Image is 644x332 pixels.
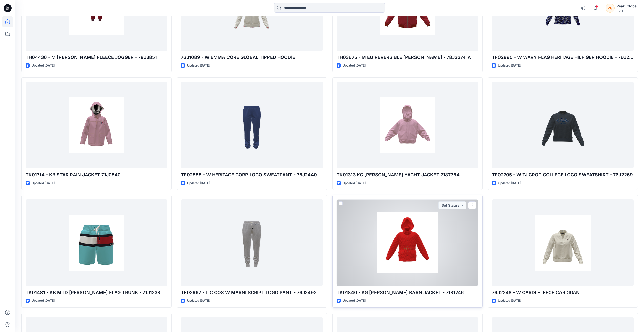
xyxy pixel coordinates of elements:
p: TF02967 - LIC COS W MARNI SCRIPT LOGO PANT - 76J2492 [181,289,323,296]
p: TF02888 - W HERITAGE CORP LOGO SWEATPANT - 76J2440 [181,171,323,179]
p: TF02890 - W WAVY FLAG HERITAGE HILFIGER HOODIE - 76J2441 [492,54,634,61]
a: TF02705 - W TJ CROP COLLEGE LOGO SWEATSHIRT - 76J2269 [492,82,634,168]
div: PVH [617,9,638,13]
p: TK01313 KG [PERSON_NAME] YACHT JACKET 7187364 [337,171,478,179]
a: TK01481 - KB MTD TOMMY FLAG TRUNK - 71J1238 [26,199,167,286]
p: Updated [DATE] [498,298,521,303]
p: 76J2248 - W CARDI FLEECE CARDIGAN [492,289,634,296]
p: 76J1089 - W EMMA CORE GLOBAL TIPPED HOODIE [181,54,323,61]
a: TK01714 - KB STAR RAIN JACKET 71J0840 [26,82,167,168]
p: Updated [DATE] [32,298,55,303]
p: Updated [DATE] [498,63,521,68]
p: Updated [DATE] [187,63,210,68]
p: Updated [DATE] [187,181,210,186]
p: Updated [DATE] [343,181,366,186]
p: TK01481 - KB MTD [PERSON_NAME] FLAG TRUNK - 71J1238 [26,289,167,296]
p: TH04436 - M [PERSON_NAME] FLEECE JOGGER - 78J3851 [26,54,167,61]
div: Pearl Global [617,3,638,9]
p: Updated [DATE] [32,181,55,186]
p: TK01840 - KG [PERSON_NAME] BARN JACKET - 7181746 [337,289,478,296]
p: Updated [DATE] [343,298,366,303]
div: PG [606,4,615,13]
a: TK01313 KG JONES YACHT JACKET 7187364 [337,82,478,168]
p: Updated [DATE] [32,63,55,68]
a: TK01840 - KG SAMANTHA BARN JACKET - 7181746 [337,199,478,286]
p: TH03675 - M EU REVERSIBLE [PERSON_NAME] - 78J3274_A [337,54,478,61]
p: Updated [DATE] [187,298,210,303]
a: TF02888 - W HERITAGE CORP LOGO SWEATPANT - 76J2440 [181,82,323,168]
a: TF02967 - LIC COS W MARNI SCRIPT LOGO PANT - 76J2492 [181,199,323,286]
a: 76J2248 - W CARDI FLEECE CARDIGAN [492,199,634,286]
p: TK01714 - KB STAR RAIN JACKET 71J0840 [26,171,167,179]
p: TF02705 - W TJ CROP COLLEGE LOGO SWEATSHIRT - 76J2269 [492,171,634,179]
p: Updated [DATE] [498,181,521,186]
p: Updated [DATE] [343,63,366,68]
